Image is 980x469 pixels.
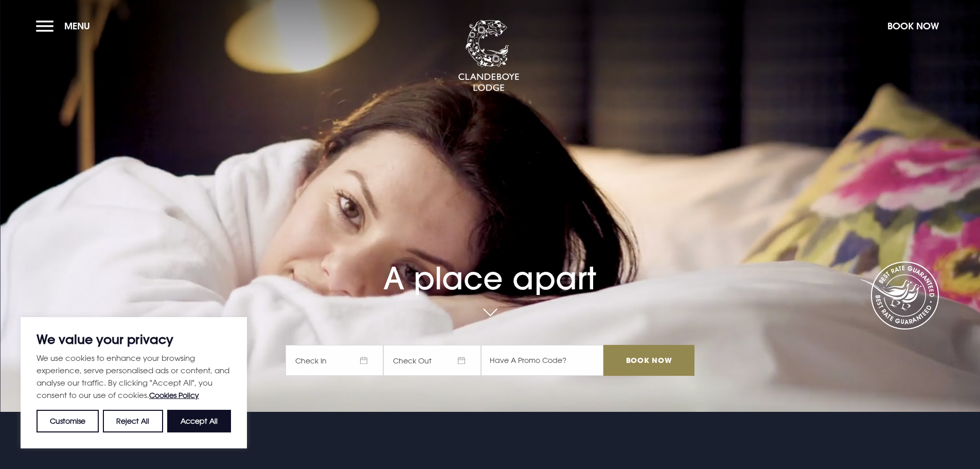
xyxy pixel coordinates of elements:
[167,410,231,432] button: Accept All
[286,231,694,297] h1: A place apart
[37,352,231,402] p: We use cookies to enhance your browsing experience, serve personalised ads or content, and analys...
[37,333,231,345] p: We value your privacy
[383,345,481,376] span: Check Out
[458,20,520,92] img: Clandeboye Lodge
[37,410,99,432] button: Customise
[21,317,247,448] div: We value your privacy
[103,410,163,432] button: Reject All
[149,391,199,399] a: Cookies Policy
[603,345,694,376] input: Book Now
[882,15,944,37] button: Book Now
[64,20,90,32] span: Menu
[286,345,383,376] span: Check In
[481,345,603,376] input: Have A Promo Code?
[36,15,95,37] button: Menu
